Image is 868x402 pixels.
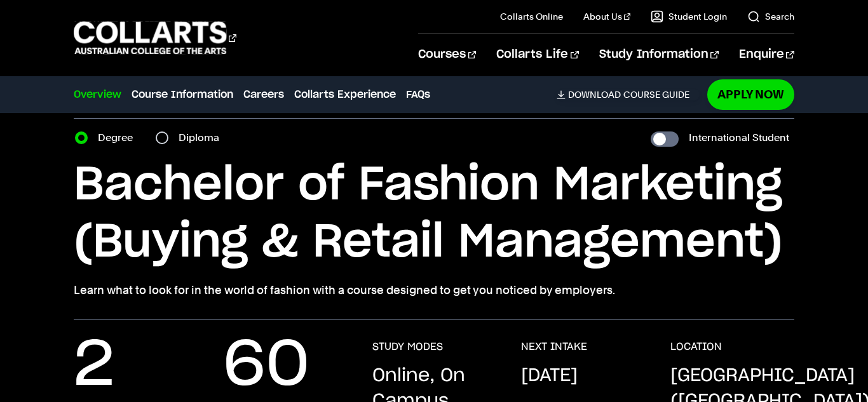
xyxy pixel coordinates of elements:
p: [DATE] [521,363,578,389]
a: Search [747,10,794,23]
a: Collarts Experience [294,87,396,102]
label: Degree [98,129,140,147]
span: Download [568,89,621,100]
label: Diploma [179,129,227,147]
a: Overview [74,87,121,102]
a: FAQs [406,87,430,102]
p: Learn what to look for in the world of fashion with a course designed to get you noticed by emplo... [74,281,794,299]
a: Apply Now [707,79,794,109]
a: Careers [243,87,284,102]
a: Courses [418,34,476,76]
h3: STUDY MODES [372,340,443,353]
p: 2 [74,340,114,391]
a: DownloadCourse Guide [557,89,700,100]
label: International Student [689,129,789,147]
h3: LOCATION [670,340,722,353]
a: Enquire [739,34,794,76]
a: Student Login [651,10,727,23]
a: Course Information [132,87,233,102]
h1: Bachelor of Fashion Marketing (Buying & Retail Management) [74,157,794,271]
a: Collarts Online [500,10,563,23]
a: Collarts Life [496,34,578,76]
h3: NEXT INTAKE [521,340,587,353]
div: Go to homepage [74,20,236,56]
a: About Us [583,10,630,23]
p: 60 [223,340,309,391]
a: Study Information [599,34,719,76]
